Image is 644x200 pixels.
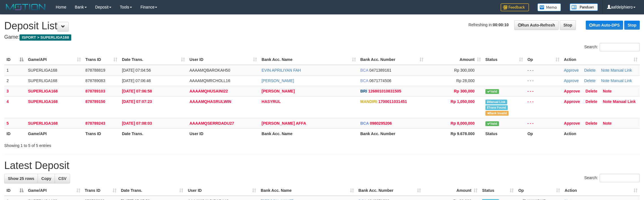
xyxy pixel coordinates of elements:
span: Show 25 rows [8,176,34,181]
a: Run Auto-Refresh [514,20,559,30]
a: Approve [564,68,579,72]
h4: Game: [4,34,640,40]
span: 878789243 [85,121,105,126]
th: Date Trans.: activate to sort column ascending [119,185,186,196]
a: Note [603,89,612,93]
img: MOTION_logo.png [4,3,47,11]
span: ISPORT > SUPERLIGA168 [20,34,71,41]
span: MANDIRI [360,99,377,104]
a: Approve [564,99,580,104]
a: Delete [585,89,597,93]
td: - - - [525,118,562,128]
span: Valid transaction [485,89,499,94]
span: Copy [41,176,51,181]
span: Bank is not match [485,111,509,116]
div: Showing 1 to 5 of 5 entries [4,140,264,148]
th: Game/API: activate to sort column ascending [26,54,83,65]
td: SUPERLIGA168 [26,96,83,118]
input: Search: [600,43,640,51]
span: Copy 126801010831505 to clipboard [368,89,401,93]
td: SUPERLIGA168 [26,118,83,128]
a: [PERSON_NAME] [262,89,295,93]
span: Rp 8,000,000 [451,121,475,126]
span: Rp 28,000 [456,78,475,83]
td: - - - [525,86,562,96]
th: Action: activate to sort column ascending [562,185,640,196]
span: Valid transaction [485,121,499,126]
th: Op [525,128,562,139]
th: Op: activate to sort column ascending [525,54,562,65]
span: AAAAMQBAROKAH50 [189,68,230,72]
a: Stop [560,20,576,30]
th: Date Trans. [120,128,187,139]
span: Copy 0671774506 to clipboard [369,78,391,83]
span: BCA [360,121,369,126]
span: AAAAMQHUSAINI22 [189,89,228,93]
th: Status [483,128,525,139]
a: HASYRUL [262,99,281,104]
span: Copy 0471389161 to clipboard [369,68,391,72]
th: Trans ID: activate to sort column ascending [83,185,119,196]
th: Rp 9.678.000 [426,128,483,139]
th: Trans ID: activate to sort column ascending [83,54,120,65]
a: Approve [564,121,580,126]
th: Bank Acc. Name: activate to sort column ascending [258,185,356,196]
th: Trans ID [83,128,120,139]
span: [DATE] 07:04:56 [122,68,151,72]
td: 4 [4,96,26,118]
span: Rp 1,050,000 [451,99,475,104]
th: User ID: activate to sort column ascending [185,185,258,196]
th: User ID: activate to sort column ascending [187,54,259,65]
a: Delete [585,99,597,104]
span: [DATE] 07:06:46 [122,78,151,83]
span: 878788819 [85,68,105,72]
a: Show 25 rows [4,174,38,183]
th: User ID [187,128,259,139]
th: Status: activate to sort column ascending [480,185,516,196]
a: CSV [55,174,70,183]
a: Note [603,121,612,126]
span: BRI [360,89,367,93]
a: Manual Link [611,78,632,83]
span: Refreshing in: [468,23,509,27]
img: Button%20Memo.svg [537,3,561,11]
th: Amount: activate to sort column ascending [423,185,480,196]
th: Action: activate to sort column ascending [562,54,640,65]
a: Manual Link [613,99,636,104]
td: SUPERLIGA168 [26,86,83,96]
span: 878789150 [85,99,105,104]
td: 1 [4,65,26,76]
th: Op: activate to sort column ascending [516,185,562,196]
td: SUPERLIGA168 [26,75,83,86]
a: Delete [584,78,595,83]
h1: Deposit List [4,20,640,32]
th: ID [4,128,26,139]
span: Copy 1700011031451 to clipboard [378,99,407,104]
span: 878789103 [85,89,105,93]
td: - - - [525,96,562,118]
a: Delete [584,68,595,72]
td: SUPERLIGA168 [26,65,83,76]
a: Stop [624,21,640,30]
th: ID: activate to sort column descending [4,185,26,196]
span: Copy 0980295206 to clipboard [370,121,392,126]
a: Approve [564,78,579,83]
a: Note [603,99,612,104]
a: EVIN APRILIYAN FAH [262,68,301,72]
th: Bank Acc. Number: activate to sort column ascending [358,54,426,65]
h1: Latest Deposit [4,160,640,171]
span: [DATE] 07:07:23 [122,99,152,104]
label: Search: [584,174,640,182]
span: [DATE] 07:08:03 [122,121,152,126]
a: Manual Link [611,68,632,72]
a: Delete [585,121,597,126]
td: 3 [4,86,26,96]
span: Similar transaction found [485,105,508,110]
span: BCA [360,78,368,83]
td: 5 [4,118,26,128]
th: Amount: activate to sort column ascending [426,54,483,65]
a: Note [601,68,610,72]
span: CSV [58,176,66,181]
span: BCA [360,68,368,72]
th: Bank Acc. Number [358,128,426,139]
